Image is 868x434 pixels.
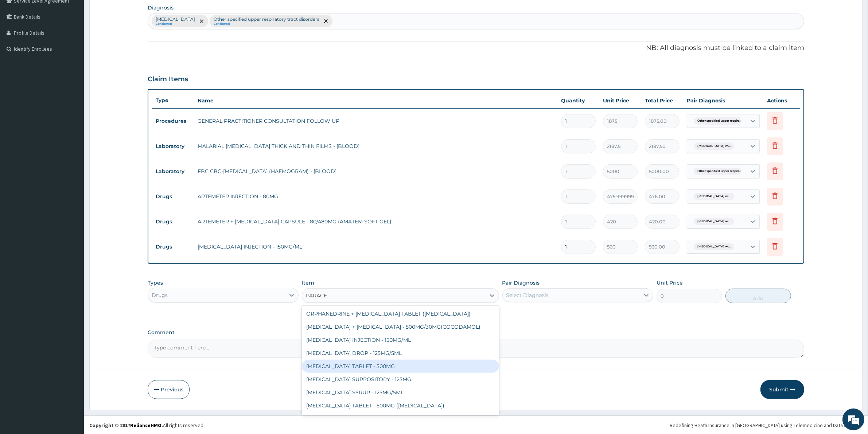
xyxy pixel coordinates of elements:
textarea: Type your message and hit 'Enter' [4,199,139,224]
td: GENERAL PRACTITIONER CONSULTATION FOLLOW UP [194,114,557,128]
div: Minimize live chat window [120,4,137,21]
label: Pair Diagnosis [502,279,540,286]
span: Other specified upper respirat... [694,117,747,125]
td: Laboratory [152,140,194,153]
div: [MEDICAL_DATA] TABLET - 500MG [302,360,499,373]
th: Unit Price [599,93,641,108]
label: Comment [148,329,804,336]
p: Other specified upper respiratory tract disorders [214,16,319,22]
td: Drugs [152,240,194,254]
div: Redefining Heath Insurance in [GEOGRAPHIC_DATA] using Telemedicine and Data Science! [670,422,863,429]
th: Total Price [641,93,683,108]
div: [MEDICAL_DATA] DROP - 125MG/5ML [302,347,499,360]
p: NB: All diagnosis must be linked to a claim item [148,43,804,53]
div: Drugs [152,292,168,299]
td: Procedures [152,114,194,128]
td: Drugs [152,215,194,228]
div: [MEDICAL_DATA] INFUSION - 1000MG/100ML [302,412,499,425]
button: Submit [760,380,804,399]
label: Item [302,279,314,286]
span: [MEDICAL_DATA] wi... [694,142,734,150]
small: Confirmed [214,22,319,26]
span: [MEDICAL_DATA] wi... [694,243,734,250]
div: [MEDICAL_DATA] INJECTION - 150MG/ML [302,333,499,347]
td: Drugs [152,190,194,203]
label: Unit Price [657,279,683,286]
th: Actions [763,93,800,108]
span: remove selection option [323,18,329,24]
button: Previous [148,380,190,399]
td: Laboratory [152,165,194,178]
span: remove selection option [198,18,205,24]
th: Quantity [557,93,599,108]
a: RelianceHMO [130,422,161,429]
div: Chat with us now [38,41,122,50]
span: We're online! [42,92,101,165]
div: [MEDICAL_DATA] SUPPOSITORY - 125MG [302,373,499,386]
td: ARTEMETER + [MEDICAL_DATA] CAPSULE - 80/480MG (AMATEM SOFT GEL) [194,214,557,229]
th: Type [152,94,194,107]
span: [MEDICAL_DATA] wi... [694,193,734,200]
span: Other specified upper respirat... [694,168,747,175]
h3: Claim Items [148,75,188,83]
td: MALARIAL [MEDICAL_DATA] THICK AND THIN FILMS - [BLOOD] [194,139,557,153]
td: ARTEMETER INJECTION - 80MG [194,189,557,204]
strong: Copyright © 2017 . [89,422,163,429]
div: Select Diagnosis [506,292,549,299]
div: [MEDICAL_DATA] SYRUP - 125MG/5ML [302,386,499,399]
th: Name [194,93,557,108]
div: [MEDICAL_DATA] + [MEDICAL_DATA] - 500MG/30MG(COCODAMOL) [302,320,499,333]
p: [MEDICAL_DATA] [156,16,195,22]
td: FBC CBC-[MEDICAL_DATA] (HAEMOGRAM) - [BLOOD] [194,164,557,179]
label: Diagnosis [148,4,174,11]
div: ORPHANEDRINE + [MEDICAL_DATA] TABLET ([MEDICAL_DATA]) [302,307,499,320]
small: Confirmed [156,22,195,26]
label: Types [148,280,163,286]
button: Add [725,289,791,303]
th: Pair Diagnosis [683,93,763,108]
div: [MEDICAL_DATA] TABLET - 500MG ([MEDICAL_DATA]) [302,399,499,412]
img: d_794563401_company_1708531726252_794563401 [13,36,30,55]
td: [MEDICAL_DATA] INJECTION - 150MG/ML [194,239,557,254]
span: [MEDICAL_DATA] wi... [694,218,734,225]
